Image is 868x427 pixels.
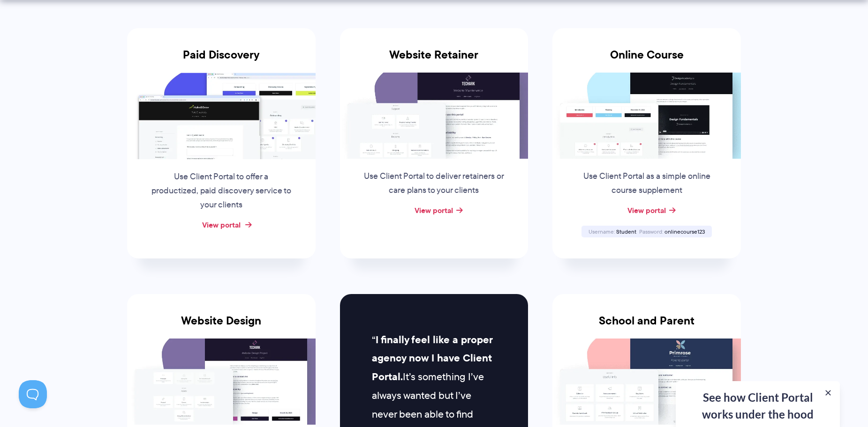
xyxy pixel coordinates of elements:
p: Use Client Portal as a simple online course supplement [575,169,718,198]
a: View portal [627,205,666,216]
span: Student [616,228,636,236]
iframe: Toggle Customer Support [19,380,47,408]
span: Username [589,228,615,236]
span: onlinecourse123 [664,228,705,236]
h3: Website Retainer [340,48,528,73]
h3: Online Course [552,48,741,73]
a: View portal [415,205,453,216]
h3: School and Parent [552,314,741,339]
strong: I finally feel like a proper agency now I have Client Portal. [372,332,492,385]
a: View portal [202,219,241,230]
span: Password [639,228,663,236]
p: Use Client Portal to offer a productized, paid discovery service to your clients [150,170,293,212]
h3: Paid Discovery [127,48,316,73]
h3: Website Design [127,314,316,339]
p: Use Client Portal to deliver retainers or care plans to your clients [362,169,505,198]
